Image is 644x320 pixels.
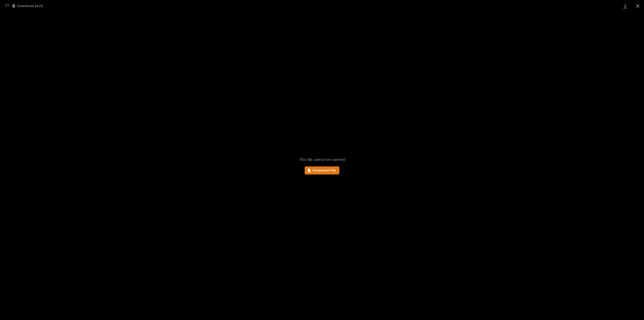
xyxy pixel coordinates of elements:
a: Download File [305,166,339,174]
span: 1 [8,3,9,7]
button: Download all (1) [13,4,43,8]
span: 1 [5,3,6,7]
span: This file cannot be opened [299,157,345,162]
span: Download File [313,169,336,172]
